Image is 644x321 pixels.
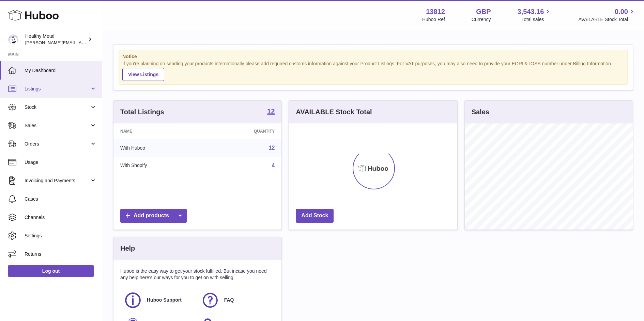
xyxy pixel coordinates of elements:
[124,291,194,309] a: Huboo Support
[578,7,636,23] a: 0.00 AVAILABLE Stock Total
[615,7,628,16] span: 0.00
[122,68,164,81] a: View Listings
[25,214,97,221] span: Channels
[272,163,275,168] a: 4
[147,297,182,303] span: Huboo Support
[267,108,275,116] a: 12
[122,53,624,60] strong: Notice
[25,67,97,74] span: My Dashboard
[122,61,624,81] div: If you're planning on sending your products internationally please add required customs informati...
[25,104,90,111] span: Stock
[25,196,97,202] span: Cases
[267,108,275,115] strong: 12
[472,16,491,23] div: Currency
[25,159,97,166] span: Usage
[204,123,281,139] th: Quantity
[120,268,275,281] p: Huboo is the easy way to get your stock fulfilled. But incase you need any help here's our ways f...
[25,40,137,45] span: [PERSON_NAME][EMAIL_ADDRESS][DOMAIN_NAME]
[296,209,334,223] a: Add Stock
[25,122,90,129] span: Sales
[113,139,204,157] td: With Huboo
[269,145,275,151] a: 12
[422,16,445,23] div: Huboo Ref
[120,209,187,223] a: Add products
[426,7,445,16] strong: 13812
[201,291,272,309] a: FAQ
[8,265,94,277] a: Log out
[296,107,372,117] h3: AVAILABLE Stock Total
[518,7,552,23] a: 3,543.16 Total sales
[120,244,135,253] h3: Help
[25,33,87,46] div: Healthy Metal
[113,157,204,174] td: With Shopify
[113,123,204,139] th: Name
[476,7,491,16] strong: GBP
[578,16,636,23] span: AVAILABLE Stock Total
[25,178,90,184] span: Invoicing and Payments
[224,297,234,303] span: FAQ
[518,7,544,16] span: 3,543.16
[25,86,90,92] span: Listings
[25,233,97,239] span: Settings
[521,16,552,23] span: Total sales
[472,107,489,117] h3: Sales
[25,141,90,147] span: Orders
[120,107,164,117] h3: Total Listings
[8,34,18,45] img: jose@healthy-metal.com
[25,251,97,257] span: Returns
